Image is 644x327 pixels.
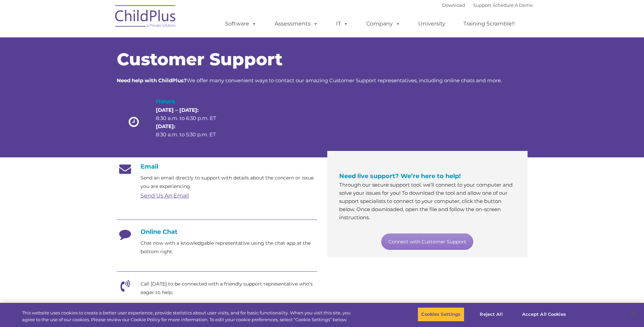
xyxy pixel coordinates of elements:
[493,2,533,8] a: Schedule A Demo
[117,49,282,70] span: Customer Support
[442,2,533,8] font: |
[470,307,513,322] button: Reject All
[411,17,452,31] a: University
[141,192,189,199] a: Send Us An Email
[360,17,407,31] a: Company
[473,2,491,8] a: Support
[442,2,465,8] a: Download
[117,163,317,170] h4: Email
[339,172,461,180] span: Need live support? We’re here to help!
[329,17,355,31] a: IT
[156,106,228,139] p: 8:30 a.m. to 6:30 p.m. ET 8:30 a.m. to 5:30 p.m. ET
[457,17,521,31] a: Training Scramble!!
[156,123,175,130] strong: [DATE]:
[117,77,187,84] strong: Need help with ChildPlus?
[381,234,473,250] a: Connect with Customer Support
[418,307,464,322] button: Cookies Settings
[518,307,570,322] button: Accept All Cookies
[22,310,354,323] div: This website uses cookies to create a better user experience, provide statistics about user visit...
[626,307,641,322] button: Close
[141,239,317,256] p: Chat now with a knowledgable representative using the chat app at the bottom right.
[156,107,199,113] strong: [DATE] – [DATE]:
[112,0,180,34] img: ChildPlus by Procare Solutions
[156,97,228,106] h4: Hours
[218,17,263,31] a: Software
[141,174,317,191] p: Send an email directly to support with details about the concern or issue you are experiencing.
[117,228,317,236] h4: Online Chat
[117,77,502,84] span: We offer many convenient ways to contact our amazing Customer Support representatives, including ...
[141,280,317,297] p: Call [DATE] to be connected with a friendly support representative who's eager to help.
[268,17,325,31] a: Assessments
[339,181,516,222] p: Through our secure support tool, we’ll connect to your computer and solve your issues for you! To...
